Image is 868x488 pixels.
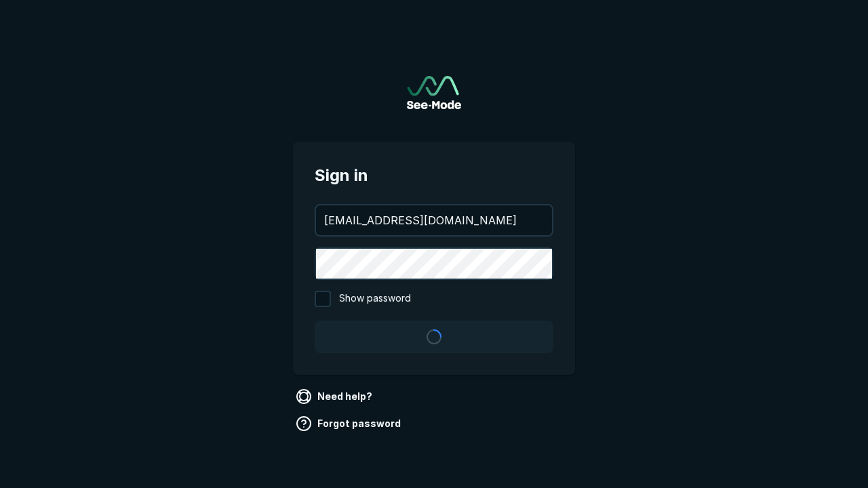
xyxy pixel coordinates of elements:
a: Need help? [293,386,378,407]
span: Show password [339,291,411,307]
span: Sign in [315,163,553,188]
img: See-Mode Logo [407,76,461,109]
a: Forgot password [293,413,406,434]
a: Go to sign in [407,76,461,109]
input: your@email.com [316,205,552,235]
